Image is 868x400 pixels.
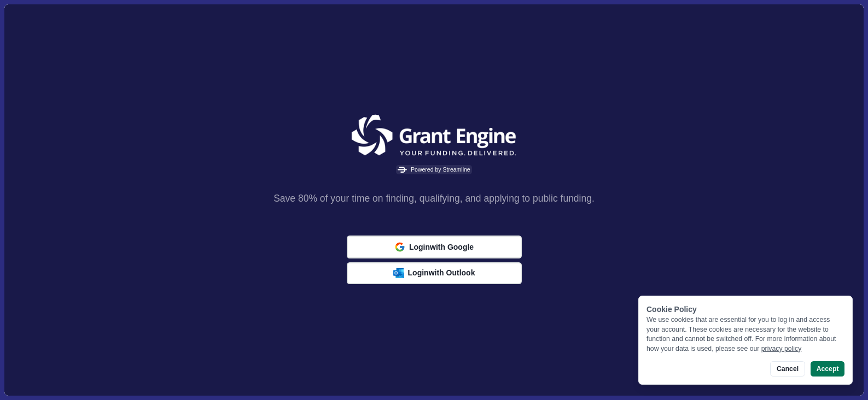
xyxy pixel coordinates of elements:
[409,243,474,252] span: Login with Google
[770,361,805,377] button: Cancel
[344,108,523,163] img: Grantengine Logo
[646,305,697,314] span: Cookie Policy
[347,236,522,258] button: Loginwith Google
[273,192,595,205] h1: Save 80% of your time on finding, qualifying, and applying to public funding.
[396,165,472,175] span: Powered by Streamline
[398,167,407,173] img: Powered by Streamline Logo
[347,262,522,284] button: Outlook LogoLoginwith Outlook
[811,361,844,377] button: Accept
[408,268,475,278] span: Login with Outlook
[393,268,404,278] img: Outlook Logo
[646,315,844,354] div: We use cookies that are essential for you to log in and access your account. These cookies are ne...
[761,345,802,352] a: privacy policy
